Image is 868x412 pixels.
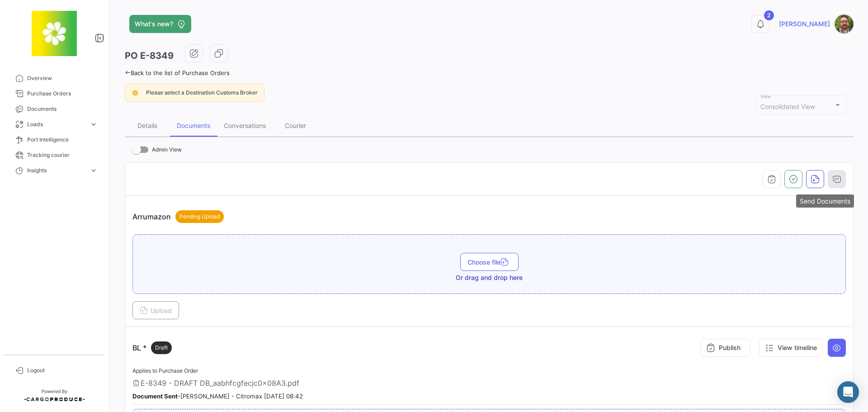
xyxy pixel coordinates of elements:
[7,101,101,117] a: Documents
[27,366,98,374] span: Logout
[179,213,220,221] span: Pending Upload
[141,379,299,388] span: E-8349 - DRAFT DB_aabhfcgfecjc0x08A3.pdf
[132,301,179,319] button: Upload
[125,69,230,76] a: Back to the list of Purchase Orders
[760,103,815,110] span: Consolidated View
[7,132,101,147] a: Port Intelligence
[27,136,98,144] span: Port Intelligence
[27,74,98,82] span: Overview
[27,90,98,98] span: Purchase Orders
[285,122,306,129] div: Courier
[132,210,224,223] p: Arrumazon
[7,147,101,163] a: Tracking courier
[90,166,98,175] span: expand_more
[460,253,519,271] button: Choose file
[32,11,77,56] img: 8664c674-3a9e-46e9-8cba-ffa54c79117b.jfif
[177,122,210,129] div: Documents
[835,14,854,33] img: SR.jpg
[27,151,98,159] span: Tracking courier
[779,19,830,28] span: [PERSON_NAME]
[140,307,172,314] span: Upload
[456,273,523,282] span: Or drag and drop here
[125,49,174,62] h3: PO E-8349
[129,15,191,33] button: What's new?
[27,166,86,175] span: Insights
[152,144,182,155] span: Admin View
[27,120,86,128] span: Loads
[467,258,511,266] span: Choose file
[224,122,266,129] div: Conversations
[700,339,750,357] button: Publish
[759,339,823,357] button: View timeline
[7,71,101,86] a: Overview
[155,344,168,352] span: Draft
[796,194,854,208] div: Send Documents
[837,381,859,403] div: Abrir Intercom Messenger
[132,393,303,400] small: - [PERSON_NAME] - Citromax [DATE] 08:42
[7,86,101,101] a: Purchase Orders
[135,19,173,28] span: What's new?
[132,367,198,374] span: Applies to Purchase Order
[137,122,157,129] div: Details
[90,120,98,128] span: expand_more
[146,89,258,96] span: Please select a Destination Customs Broker
[132,393,178,400] b: Document Sent
[27,105,98,113] span: Documents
